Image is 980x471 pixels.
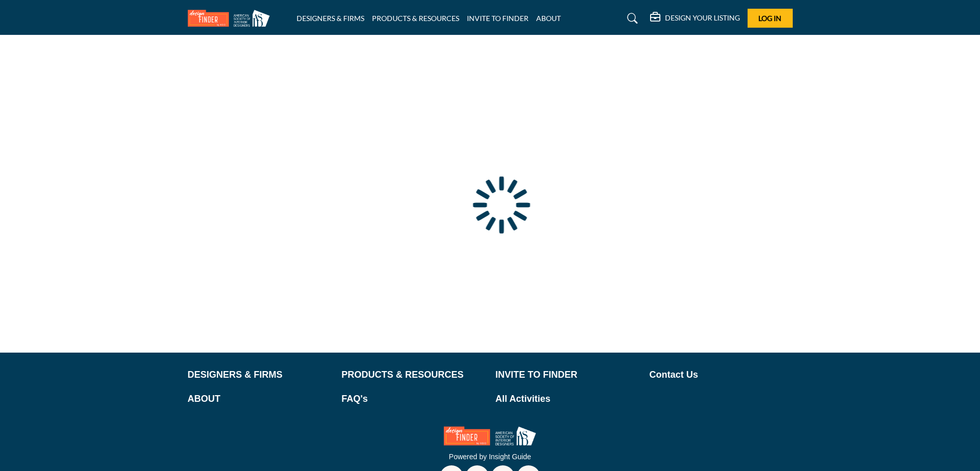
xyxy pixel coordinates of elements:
[297,14,364,23] a: DESIGNERS & FIRMS
[188,368,331,382] a: DESIGNERS & FIRMS
[536,14,561,23] a: ABOUT
[758,14,781,23] span: Log In
[188,10,275,27] img: Site Logo
[188,392,331,406] a: ABOUT
[342,392,485,406] a: FAQ's
[342,368,485,382] a: PRODUCTS & RESOURCES
[665,13,740,23] h5: DESIGN YOUR LISTING
[444,426,536,445] img: No Site Logo
[496,368,639,382] a: INVITE TO FINDER
[650,12,740,25] div: DESIGN YOUR LISTING
[496,392,639,406] a: All Activities
[617,10,644,27] a: Search
[748,9,793,28] button: Log In
[650,368,793,382] a: Contact Us
[467,14,528,23] a: INVITE TO FINDER
[372,14,459,23] a: PRODUCTS & RESOURCES
[449,453,531,461] a: Powered by Insight Guide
